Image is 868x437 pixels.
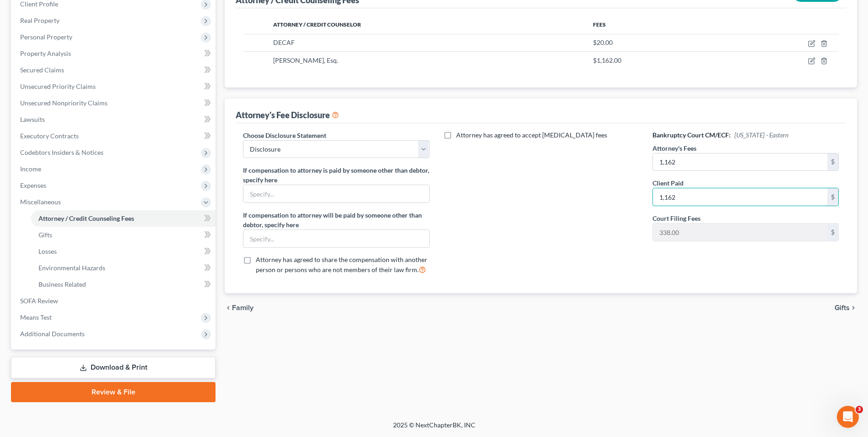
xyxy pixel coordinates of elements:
[256,256,427,273] span: Attorney has agreed to share the compensation with another person or persons who are not members ...
[243,185,429,202] input: Specify...
[38,214,134,222] span: Attorney / Credit Counseling Fees
[13,45,216,62] a: Property Analysis
[827,224,838,241] div: $
[856,406,863,413] span: 3
[13,293,216,309] a: SOFA Review
[827,188,838,206] div: $
[20,82,96,90] span: Unsecured Priority Claims
[827,153,838,171] div: $
[653,153,827,171] input: 0.00
[31,227,216,243] a: Gifts
[273,38,295,46] span: DECAF
[13,128,216,144] a: Executory Contracts
[652,178,684,188] label: Client Paid
[13,62,216,78] a: Secured Claims
[734,131,788,139] span: [US_STATE] - Eastern
[20,115,45,123] span: Lawsuits
[653,224,827,241] input: 0.00
[273,21,361,28] span: Attorney / Credit Counselor
[232,304,253,311] span: Family
[11,357,216,378] a: Download & Print
[38,231,52,239] span: Gifts
[20,132,79,140] span: Executory Contracts
[243,131,326,140] label: Choose Disclosure Statement
[173,421,695,437] div: 2025 © NextChapterBK, INC
[652,143,696,153] label: Attorney's Fees
[653,188,827,206] input: 0.00
[13,111,216,128] a: Lawsuits
[652,131,839,140] h6: Bankruptcy Court CM/ECF:
[243,230,429,247] input: Specify...
[243,210,429,229] label: If compensation to attorney will be paid by someone other than debtor, specify here
[273,56,338,64] span: [PERSON_NAME], Esq.
[11,382,216,402] a: Review & File
[456,131,607,139] span: Attorney has agreed to accept [MEDICAL_DATA] fees
[652,213,701,223] label: Court Filing Fees
[20,297,58,305] span: SOFA Review
[593,38,613,46] span: $20.00
[13,78,216,95] a: Unsecured Priority Claims
[850,304,857,311] i: chevron_right
[31,260,216,276] a: Environmental Hazards
[31,210,216,227] a: Attorney / Credit Counseling Fees
[20,165,41,173] span: Income
[593,56,621,64] span: $1,162.00
[20,16,59,24] span: Real Property
[20,33,72,41] span: Personal Property
[236,109,339,120] div: Attorney's Fee Disclosure
[38,264,105,272] span: Environmental Hazards
[20,181,46,189] span: Expenses
[31,243,216,260] a: Losses
[835,304,850,311] span: Gifts
[31,276,216,293] a: Business Related
[20,313,52,321] span: Means Test
[13,95,216,111] a: Unsecured Nonpriority Claims
[225,304,232,311] i: chevron_left
[243,165,429,185] label: If compensation to attorney is paid by someone other than debtor, specify here
[837,406,859,428] iframe: Intercom live chat
[20,198,61,206] span: Miscellaneous
[20,49,71,57] span: Property Analysis
[20,148,103,156] span: Codebtors Insiders & Notices
[593,21,606,28] span: Fees
[835,304,857,311] button: Gifts chevron_right
[20,99,108,107] span: Unsecured Nonpriority Claims
[20,66,64,74] span: Secured Claims
[38,247,57,255] span: Losses
[20,330,85,338] span: Additional Documents
[38,280,86,288] span: Business Related
[225,304,253,311] button: chevron_left Family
